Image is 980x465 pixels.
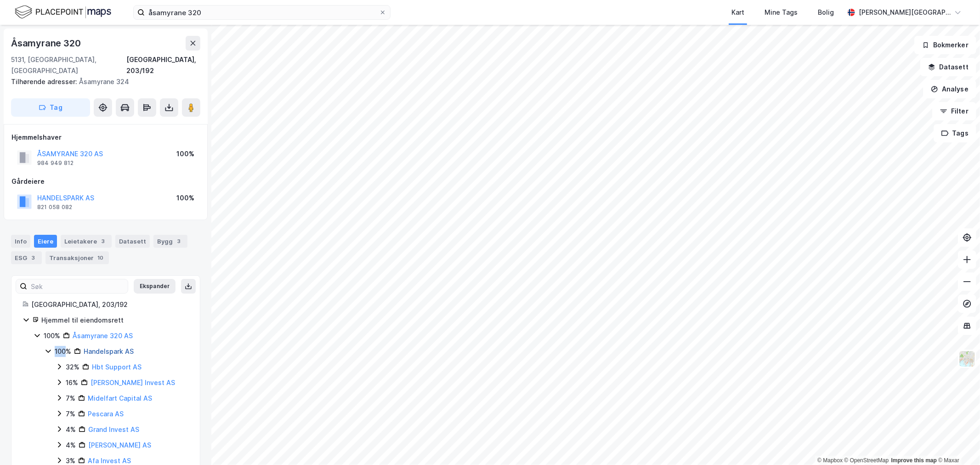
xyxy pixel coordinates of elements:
[88,394,152,402] a: Midelfart Capital AS
[84,347,134,355] a: Handelspark AS
[765,7,798,18] div: Mine Tags
[859,7,951,18] div: [PERSON_NAME][GEOGRAPHIC_DATA]
[88,457,131,465] a: Afa Invest AS
[92,363,142,371] a: Hbt Support AS
[145,6,379,19] input: Søk på adresse, matrikkel, gårdeiere, leietakere eller personer
[11,78,79,85] span: Tilhørende adresser:
[176,193,194,204] div: 100%
[15,4,111,20] img: logo.f888ab2527a4732fd821a326f86c7f29.svg
[66,440,76,451] div: 4%
[44,330,60,341] div: 100%
[817,457,843,464] a: Mapbox
[134,279,176,294] button: Ekspander
[37,159,74,167] div: 984 949 812
[11,54,126,76] div: 5131, [GEOGRAPHIC_DATA], [GEOGRAPHIC_DATA]
[11,251,42,264] div: ESG
[91,379,175,386] a: [PERSON_NAME] Invest AS
[126,54,200,76] div: [GEOGRAPHIC_DATA], 203/192
[176,148,194,159] div: 100%
[66,408,75,420] div: 7%
[66,362,79,373] div: 32%
[891,457,937,464] a: Improve this map
[11,176,200,187] div: Gårdeiere
[31,299,189,310] div: [GEOGRAPHIC_DATA], 203/192
[115,235,150,248] div: Datasett
[66,393,75,404] div: 7%
[34,235,57,248] div: Eiere
[844,457,889,464] a: OpenStreetMap
[37,204,72,211] div: 821 058 082
[731,7,744,18] div: Kart
[88,441,151,449] a: [PERSON_NAME] AS
[88,410,124,418] a: Pescara AS
[88,425,139,433] a: Grand Invest AS
[11,76,193,87] div: Åsamyrane 324
[41,315,189,326] div: Hjemmel til eiendomsrett
[45,251,109,264] div: Transaksjoner
[958,350,976,368] img: Z
[99,237,108,246] div: 3
[96,253,105,262] div: 10
[27,279,128,293] input: Søk
[29,253,38,262] div: 3
[175,237,184,246] div: 3
[66,377,78,388] div: 16%
[932,102,976,120] button: Filter
[914,36,976,54] button: Bokmerker
[818,7,834,18] div: Bolig
[11,98,90,117] button: Tag
[11,235,30,248] div: Info
[11,132,200,143] div: Hjemmelshaver
[73,332,133,340] a: Åsamyrane 320 AS
[55,346,71,357] div: 100%
[153,235,187,248] div: Bygg
[66,424,76,435] div: 4%
[934,421,980,465] iframe: Chat Widget
[923,80,976,98] button: Analyse
[920,58,976,76] button: Datasett
[11,36,82,51] div: Åsamyrane 320
[61,235,112,248] div: Leietakere
[934,124,976,142] button: Tags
